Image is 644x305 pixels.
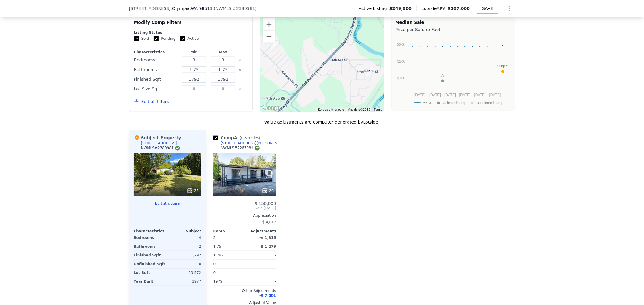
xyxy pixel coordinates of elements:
div: 4 [169,234,201,242]
svg: A chart. [395,34,511,109]
div: 11615 Nisqually Park Loop SE [364,65,376,80]
img: NWMLS Logo [175,146,180,151]
div: Min [181,50,207,55]
div: Modify Comp Filters [134,19,248,30]
text: Unselected Comp [477,101,503,105]
text: A [441,74,444,77]
label: Sold [134,36,149,41]
text: Subject [497,64,508,68]
button: Clear [239,69,241,71]
text: Selected Comp [443,101,466,105]
div: 25 [187,188,199,194]
span: Lotside ARV [421,5,447,11]
text: [DATE] [429,93,441,97]
button: Edit all filters [134,99,169,105]
button: Zoom in [263,18,275,30]
div: Bathrooms [134,242,166,251]
div: Bedrooms [134,56,178,64]
a: Open this area in Google Maps (opens a new window) [261,104,281,112]
div: Unfinished Sqft [134,260,166,268]
text: [DATE] [444,93,456,97]
button: Clear [239,78,241,81]
div: 2 [169,242,201,251]
input: Active [180,36,185,41]
span: 0.67 [241,136,249,140]
button: Keyboard shortcuts [318,108,344,112]
input: Sold [134,36,139,41]
span: $ 150,000 [255,201,276,206]
span: -$ 1,315 [259,236,276,240]
text: $100 [397,76,405,80]
button: SAVE [477,3,498,14]
div: [STREET_ADDRESS][PERSON_NAME] [221,141,284,146]
div: 13,572 [169,269,201,277]
span: , Olympia [171,5,213,11]
span: 0 [213,262,216,266]
span: $249,900 [389,5,412,11]
button: Clear [239,88,241,90]
img: NWMLS Logo [255,146,260,151]
span: Sold [DATE] [213,206,276,211]
text: $300 [397,43,405,47]
div: - [246,260,276,268]
text: 98513 [422,101,431,105]
label: Pending [154,36,175,41]
div: Characteristics [134,229,168,234]
div: Comp A [213,135,263,141]
button: Clear [239,59,241,61]
div: NWMLS # 2380981 [141,146,180,151]
a: Terms [374,108,382,111]
div: - [246,269,276,277]
div: ( ) [214,5,257,11]
text: $200 [397,59,405,64]
div: Subject [168,229,201,234]
div: [STREET_ADDRESS] [141,141,177,146]
div: 1.75 [213,242,244,251]
span: $ 4,817 [262,220,276,224]
div: 26 [262,188,274,194]
text: [DATE] [489,93,501,97]
span: $ 1,279 [261,244,276,249]
div: 10900 Kuhlman Rd SE Trlr 52 [268,38,280,53]
div: - [246,251,276,259]
a: [STREET_ADDRESS][PERSON_NAME] [213,141,284,146]
span: [STREET_ADDRESS] [129,5,171,11]
div: Price per Square Foot [395,25,511,34]
span: , WA 98513 [190,6,213,11]
div: 1,792 [169,251,201,259]
div: 1977 [169,277,201,286]
span: 1,792 [213,253,224,257]
span: 3 [213,236,216,240]
div: Lot Sqft [134,269,166,277]
div: - [246,277,276,286]
div: Comp [213,229,245,234]
span: NWMLS [216,6,232,11]
div: Adjustments [245,229,276,234]
span: Map data ©2025 [348,108,370,111]
span: # 2380981 [233,6,255,11]
button: Edit structure [134,201,201,206]
div: Year Built [134,277,166,286]
div: Listing Status [134,30,248,35]
div: Characteristics [134,50,178,55]
div: Median Sale [395,19,511,25]
div: 0 [169,260,201,268]
div: Max [210,50,236,55]
div: Value adjustments are computer generated by Lotside . [129,119,515,125]
text: [DATE] [414,93,426,97]
div: Lot Size Sqft [134,85,178,93]
text: [DATE] [459,93,471,97]
div: Bedrooms [134,234,166,242]
input: Pending [154,36,159,41]
text: [DATE] [474,93,486,97]
div: NWMLS # 2267981 [221,146,260,151]
label: Active [180,36,199,41]
div: 1979 [213,277,244,286]
span: -$ 7,001 [259,294,276,298]
span: $207,000 [448,6,470,11]
span: Active Listing [359,5,389,11]
div: Finished Sqft [134,75,178,83]
div: Other Adjustments [213,288,276,293]
span: ( miles) [237,136,263,140]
